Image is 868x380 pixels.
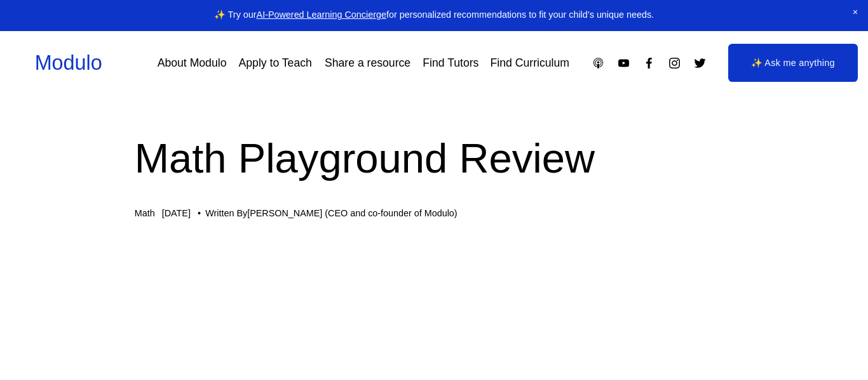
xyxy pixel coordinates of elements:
a: Find Tutors [423,52,478,74]
a: Twitter [693,56,707,70]
a: [PERSON_NAME] (CEO and co-founder of Modulo) [247,208,457,218]
a: ✨ Ask me anything [728,44,858,82]
span: [DATE] [162,208,191,218]
a: Math [135,208,155,218]
a: About Modulo [158,52,227,74]
a: Find Curriculum [491,52,569,74]
a: Share a resource [325,52,410,74]
h1: Math Playground Review [135,129,734,187]
a: Modulo [35,51,102,74]
div: Written By [205,208,457,219]
a: AI-Powered Learning Concierge [257,10,386,20]
a: Instagram [668,56,681,70]
a: Facebook [642,56,656,70]
a: Apple Podcasts [592,56,605,70]
a: Apply to Teach [239,52,312,74]
a: YouTube [617,56,630,70]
